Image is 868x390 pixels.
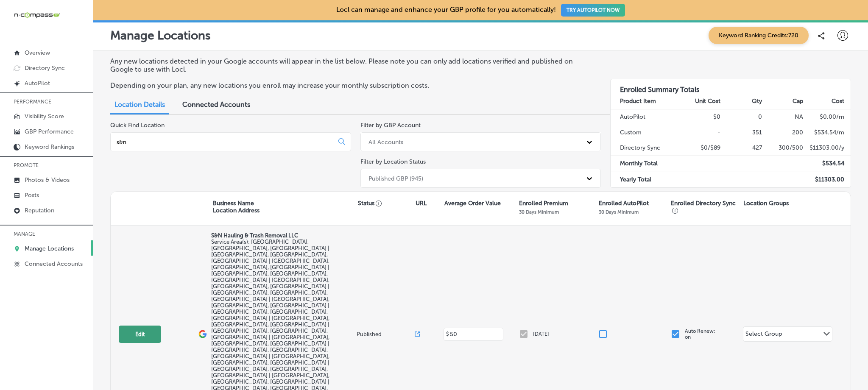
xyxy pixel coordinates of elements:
[519,209,559,215] p: 30 Days Minimum
[198,330,207,338] img: logo
[110,57,592,73] p: Any new locations detected in your Google accounts will appear in the list below. Please note you...
[25,260,83,267] p: Connected Accounts
[182,100,250,109] span: Connected Accounts
[368,175,423,182] div: Published GBP (945)
[368,138,403,145] div: All Accounts
[444,200,501,207] p: Average Order Value
[599,209,639,215] p: 30 Days Minimum
[119,326,161,343] button: Edit
[599,200,649,207] p: Enrolled AutoPilot
[416,200,427,207] p: URL
[680,109,721,125] td: $0
[804,94,851,109] th: Cost
[804,125,851,140] td: $ 534.54 /m
[762,140,804,156] td: 300/500
[680,125,721,140] td: -
[360,158,426,165] label: Filter by Location Status
[762,109,804,125] td: NA
[804,140,851,156] td: $ 11303.00 /y
[671,200,739,214] p: Enrolled Directory Sync
[360,122,421,129] label: Filter by GBP Account
[114,100,165,109] span: Location Details
[611,109,680,125] td: AutoPilot
[25,80,50,87] p: AutoPilot
[611,172,680,187] td: Yearly Total
[561,4,625,17] button: TRY AUTOPILOT NOW
[446,331,449,337] p: $
[25,192,39,199] p: Posts
[213,200,260,214] p: Business Name Location Address
[721,140,762,156] td: 427
[804,172,851,187] td: $ 11303.00
[25,49,50,56] p: Overview
[611,125,680,140] td: Custom
[358,200,416,207] p: Status
[743,200,789,207] p: Location Groups
[25,128,74,135] p: GBP Performance
[680,140,721,156] td: $0/$89
[25,245,74,252] p: Manage Locations
[25,113,64,120] p: Visibility Score
[745,330,782,340] div: Select Group
[25,176,70,184] p: Photos & Videos
[762,94,804,109] th: Cap
[533,331,549,337] p: [DATE]
[709,27,809,44] span: Keyword Ranking Credits: 720
[680,94,721,109] th: Unit Cost
[25,207,54,214] p: Reputation
[116,138,332,146] input: All Locations
[721,109,762,125] td: 0
[110,122,165,129] label: Quick Find Location
[25,64,65,72] p: Directory Sync
[211,232,354,239] p: S&N Hauling & Trash Removal LLC
[611,156,680,172] td: Monthly Total
[685,328,715,340] p: Auto Renew: on
[110,81,592,89] p: Depending on your plan, any new locations you enroll may increase your monthly subscription costs.
[721,94,762,109] th: Qty
[611,79,851,94] h3: Enrolled Summary Totals
[721,125,762,140] td: 351
[14,11,60,19] img: 660ab0bf-5cc7-4cb8-ba1c-48b5ae0f18e60NCTV_CLogo_TV_Black_-500x88.png
[611,140,680,156] td: Directory Sync
[357,331,415,337] p: Published
[519,200,568,207] p: Enrolled Premium
[110,28,211,42] p: Manage Locations
[762,125,804,140] td: 200
[25,143,74,150] p: Keyword Rankings
[804,156,851,172] td: $ 534.54
[620,97,656,105] strong: Product Item
[804,109,851,125] td: $ 0.00 /m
